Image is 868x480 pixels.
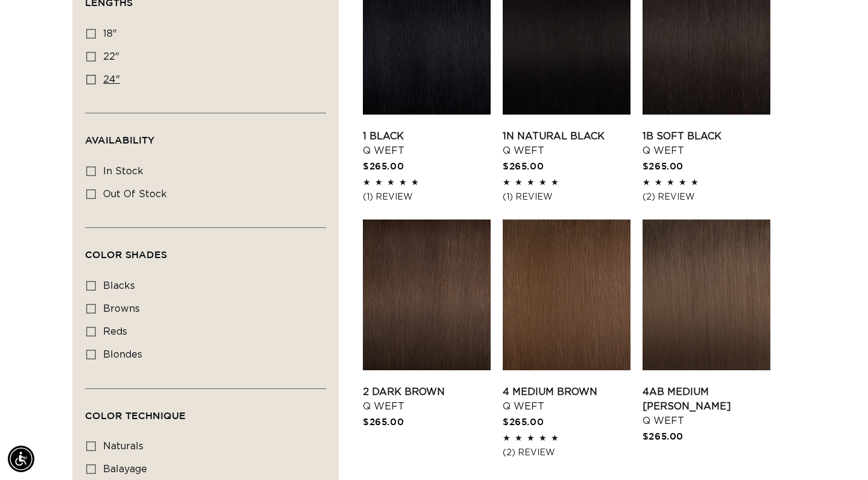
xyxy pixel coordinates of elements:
span: In stock [103,166,143,176]
div: Accessibility Menu [8,446,34,472]
span: reds [103,327,127,336]
span: blondes [103,350,142,359]
span: 18" [103,29,117,39]
span: Availability [85,134,154,145]
span: Out of stock [103,189,167,199]
a: 1B Soft Black Q Weft [643,129,770,158]
iframe: Chat Widget [808,422,868,480]
span: 24" [103,75,120,84]
a: 1 Black Q Weft [363,129,491,158]
a: 4AB Medium [PERSON_NAME] Q Weft [643,385,770,428]
summary: Availability (0 selected) [85,113,326,157]
a: 1N Natural Black Q Weft [503,129,631,158]
span: 22" [103,52,119,62]
a: 2 Dark Brown Q Weft [363,385,491,414]
span: blacks [103,281,135,291]
span: Color Shades [85,249,167,260]
a: 4 Medium Brown Q Weft [503,385,631,414]
span: balayage [103,464,147,474]
summary: Color Shades (0 selected) [85,228,326,271]
span: naturals [103,441,143,451]
summary: Color Technique (0 selected) [85,389,326,432]
span: Color Technique [85,410,186,421]
span: browns [103,304,140,314]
